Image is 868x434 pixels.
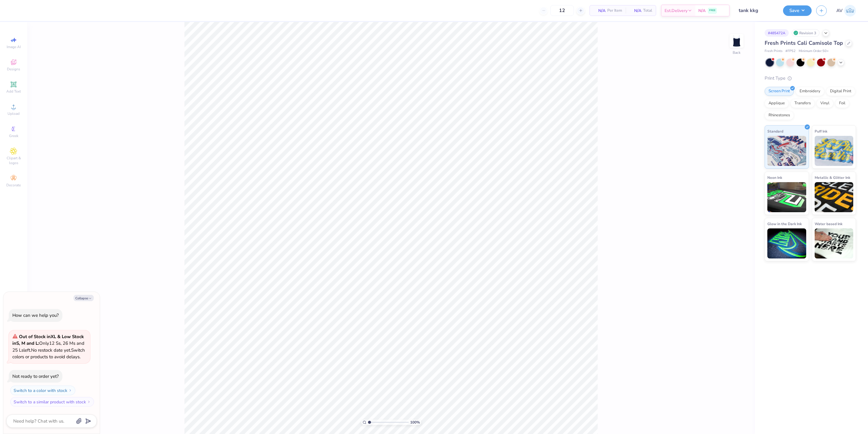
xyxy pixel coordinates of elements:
[593,8,605,14] span: N/A
[87,400,91,404] img: Switch to a similar product with stock
[7,44,21,49] span: Image AI
[765,39,843,47] span: Fresh Prints Cali Camisole Top
[410,420,420,425] span: 100 %
[731,35,743,47] img: Back
[733,50,741,55] div: Back
[767,136,806,166] img: Standard
[665,8,687,14] span: Est. Delivery
[68,389,72,392] img: Switch to a color with stock
[767,221,802,227] span: Glow in the Dark Ink
[6,183,21,188] span: Decorate
[709,8,715,13] span: FREE
[765,49,782,54] span: Fresh Prints
[3,156,24,165] span: Clipart & logos
[791,99,815,108] div: Transfers
[31,347,71,353] span: No restock date yet.
[767,174,782,181] span: Neon Ink
[783,5,812,16] button: Save
[19,334,57,340] strong: Out of Stock in XL
[815,228,854,258] img: Water based Ink
[796,87,824,96] div: Embroidery
[6,89,21,94] span: Add Text
[799,49,829,54] span: Minimum Order: 50 +
[7,67,20,72] span: Designs
[767,182,806,212] img: Neon Ink
[734,5,778,17] input: Untitled Design
[74,295,94,301] button: Collapse
[698,8,706,14] span: N/A
[836,7,843,14] span: AV
[815,136,854,166] img: Puff Ink
[815,128,827,134] span: Puff Ink
[844,5,856,17] img: Aargy Velasco
[826,87,855,96] div: Digital Print
[816,99,833,108] div: Vinyl
[10,386,75,395] button: Switch to a color with stock
[9,133,18,138] span: Greek
[10,397,94,407] button: Switch to a similar product with stock
[765,75,856,82] div: Print Type
[785,49,796,54] span: # FP52
[835,99,849,108] div: Foil
[815,182,854,212] img: Metallic & Glitter Ink
[8,111,20,116] span: Upload
[643,8,652,14] span: Total
[815,221,842,227] span: Water based Ink
[550,5,574,16] input: – –
[765,87,794,96] div: Screen Print
[792,29,819,37] div: Revision 3
[836,5,856,17] a: AV
[767,128,783,134] span: Standard
[815,174,850,181] span: Metallic & Glitter Ink
[12,373,59,379] div: Not ready to order yet?
[765,29,789,37] div: # 485472A
[12,312,59,318] div: How can we help you?
[765,99,789,108] div: Applique
[767,228,806,258] img: Glow in the Dark Ink
[12,334,85,360] span: Only 12 Ss, 26 Ms and 25 Ls left. Switch colors or products to avoid delays.
[607,8,622,14] span: Per Item
[765,111,794,120] div: Rhinestones
[629,8,641,14] span: N/A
